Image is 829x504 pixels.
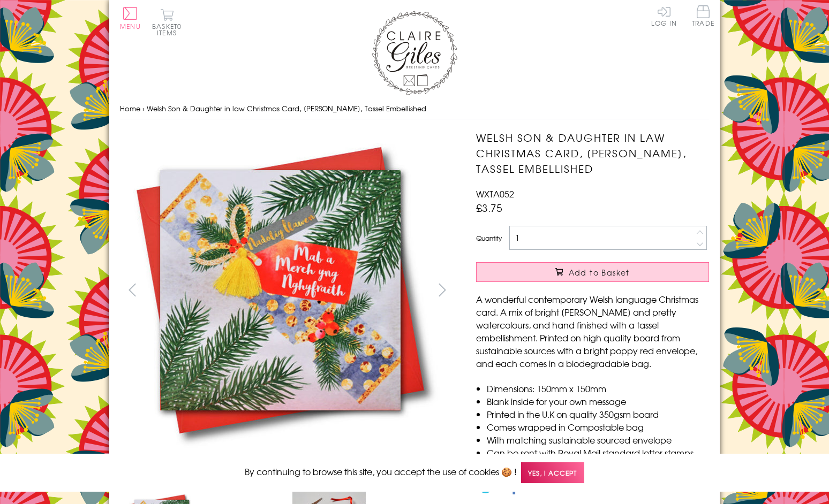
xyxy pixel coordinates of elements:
[487,408,709,421] li: Printed in the U.K on quality 350gsm board
[569,267,630,278] span: Add to Basket
[692,5,714,26] span: Trade
[521,462,584,483] span: Yes, I accept
[152,9,182,36] button: Basket0 items
[487,433,709,446] li: With matching sustainable sourced envelope
[487,421,709,433] li: Comes wrapped in Compostable bag
[487,382,709,395] li: Dimensions: 150mm x 150mm
[487,446,709,459] li: Can be sent with Royal Mail standard letter stamps
[476,130,709,176] h1: Welsh Son & Daughter in law Christmas Card, [PERSON_NAME], Tassel Embellished
[455,130,776,451] img: Welsh Son & Daughter in law Christmas Card, Nadolig Llawen, Tassel Embellished
[651,5,677,26] a: Log In
[157,21,182,37] span: 0 items
[120,98,709,120] nav: breadcrumbs
[120,21,141,31] span: Menu
[487,395,709,408] li: Blank inside for your own message
[692,5,714,28] a: Trade
[431,278,455,302] button: next
[476,187,514,200] span: WXTA052
[372,11,457,95] img: Claire Giles Greetings Cards
[476,233,502,243] label: Quantity
[476,200,502,215] span: £3.75
[120,278,144,302] button: prev
[120,7,141,29] button: Menu
[120,103,140,113] a: Home
[147,103,426,113] span: Welsh Son & Daughter in law Christmas Card, [PERSON_NAME], Tassel Embellished
[476,293,709,370] p: A wonderful contemporary Welsh language Christmas card. A mix of bright [PERSON_NAME] and pretty ...
[142,103,145,113] span: ›
[476,262,709,282] button: Add to Basket
[120,130,441,450] img: Welsh Son & Daughter in law Christmas Card, Nadolig Llawen, Tassel Embellished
